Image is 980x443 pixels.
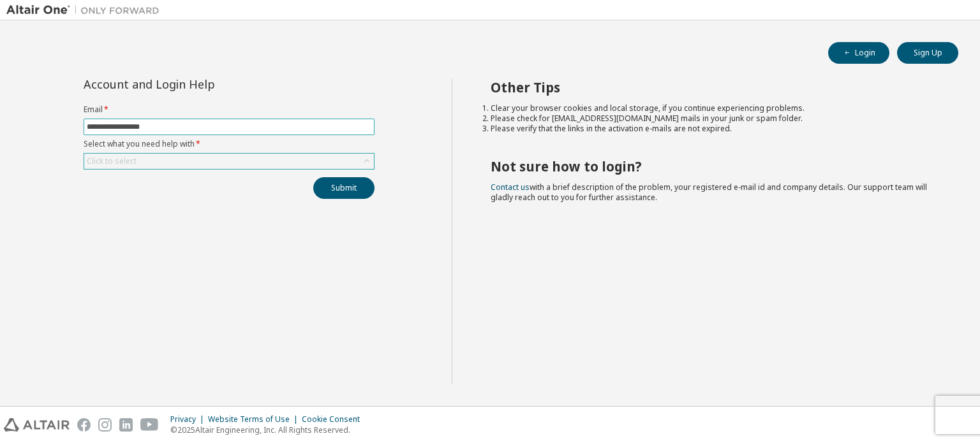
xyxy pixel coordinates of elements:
[491,182,530,192] a: Contact us
[87,156,137,166] div: Click to select
[897,42,958,64] button: Sign Up
[491,113,936,124] li: Please check for [EMAIL_ADDRESS][DOMAIN_NAME] mails in your junk or spam folder.
[491,79,936,96] h2: Other Tips
[208,414,302,425] div: Website Terms of Use
[491,182,927,203] span: with a brief description of the problem, your registered e-mail id and company details. Our suppo...
[491,158,936,175] h2: Not sure how to login?
[84,139,375,149] label: Select what you need help with
[119,418,133,432] img: linkedin.svg
[84,105,375,115] label: Email
[491,124,936,134] li: Please verify that the links in the activation e-mails are not expired.
[4,418,70,432] img: altair_logo.svg
[77,418,91,432] img: facebook.svg
[84,79,316,89] div: Account and Login Help
[828,42,889,64] button: Login
[6,4,166,17] img: Altair One
[491,103,936,113] li: Clear your browser cookies and local storage, if you continue experiencing problems.
[170,414,208,425] div: Privacy
[84,154,374,169] div: Click to select
[302,414,367,425] div: Cookie Consent
[313,177,375,199] button: Submit
[98,418,112,432] img: instagram.svg
[170,425,367,435] p: © 2025 Altair Engineering, Inc. All Rights Reserved.
[140,418,159,432] img: youtube.svg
